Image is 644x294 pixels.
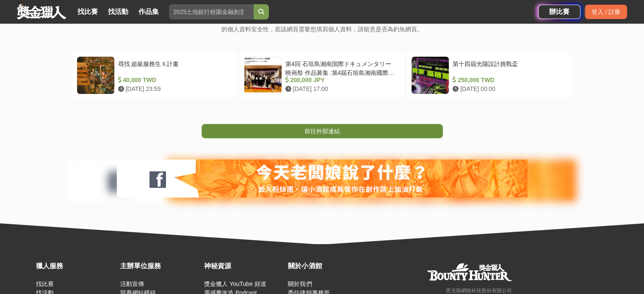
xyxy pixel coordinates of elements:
[285,60,397,76] div: 第4回 石垣島湘南国際ドキュメンタリー映画祭 作品募集 :第4屆石垣島湘南國際紀錄片電影節作品徵集
[120,261,199,271] div: 主辦單位服務
[585,5,627,19] div: 登入 / 註冊
[285,76,397,85] div: 200,000 JPY
[72,52,237,99] a: 尋找 超級服務生Ｘ計畫 40,000 TWD [DATE] 23:59
[169,4,254,19] input: 2025土地銀行校園金融創意挑戰賽：從你出發 開啟智慧金融新頁
[36,261,116,271] div: 獵人服務
[204,280,266,287] a: 獎金獵人 YouTube 頻道
[135,6,162,18] a: 作品集
[446,288,512,294] small: 恩克斯網路科技股份有限公司
[118,60,229,76] div: 尋找 超級服務生Ｘ計畫
[200,15,444,43] p: 提醒您，您即將連結至獎金獵人以外的網頁。此網頁可能隱藏木馬病毒程式；同時，為確保您的個人資料安全性，若該網頁需要您填寫個人資料，請留意是否為釣魚網頁。
[117,159,528,198] img: 127fc932-0e2d-47dc-a7d9-3a4a18f96856.jpg
[453,76,564,85] div: 250,000 TWD
[538,5,580,19] a: 辦比賽
[202,124,443,138] a: 前往外部連結
[120,280,144,287] a: 活動宣傳
[288,280,312,287] a: 關於我們
[36,280,54,287] a: 找比賽
[453,60,564,76] div: 第十四屆光陽設計挑戰盃
[105,6,132,18] a: 找活動
[407,52,572,99] a: 第十四屆光陽設計挑戰盃 250,000 TWD [DATE] 00:00
[204,261,284,271] div: 神秘資源
[304,128,340,135] span: 前往外部連結
[285,85,397,93] div: [DATE] 17:00
[118,85,229,93] div: [DATE] 23:59
[240,52,404,99] a: 第4回 石垣島湘南国際ドキュメンタリー映画祭 作品募集 :第4屆石垣島湘南國際紀錄片電影節作品徵集 200,000 JPY [DATE] 17:00
[453,85,564,93] div: [DATE] 00:00
[288,261,368,271] div: 關於小酒館
[118,76,229,85] div: 40,000 TWD
[74,6,101,18] a: 找比賽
